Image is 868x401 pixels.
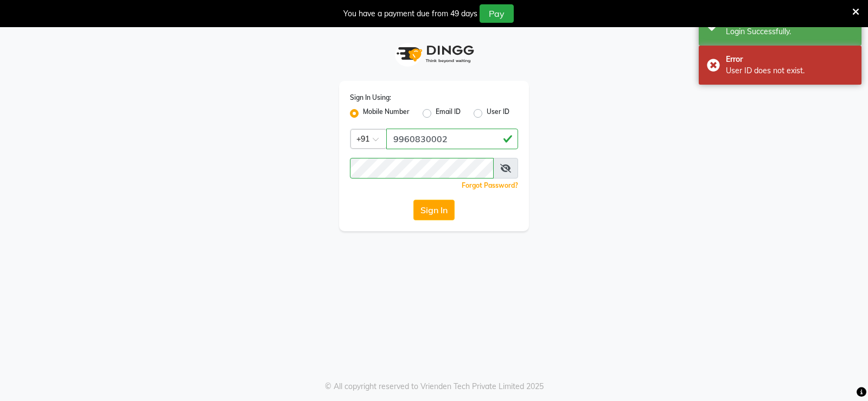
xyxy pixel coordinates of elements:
[480,4,514,23] button: Pay
[436,107,461,120] label: Email ID
[726,54,853,65] div: Error
[350,158,494,179] input: Username
[343,8,477,20] div: You have a payment due from 49 days
[363,107,410,120] label: Mobile Number
[386,129,518,149] input: Username
[462,181,518,189] a: Forgot Password?
[413,200,455,220] button: Sign In
[726,65,853,77] div: User ID does not exist.
[487,107,509,120] label: User ID
[350,93,391,103] label: Sign In Using:
[726,26,853,37] div: Login Successfully.
[391,38,477,70] img: logo1.svg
